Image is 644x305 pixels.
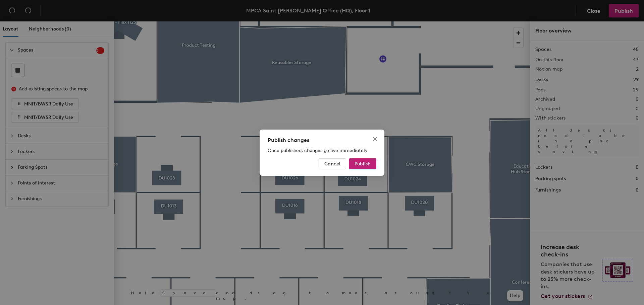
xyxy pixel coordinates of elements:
[268,148,368,153] span: Once published, changes go live immediately
[324,161,340,166] span: Cancel
[370,134,380,144] button: Close
[319,158,346,169] button: Cancel
[370,136,380,142] span: Close
[349,158,376,169] button: Publish
[268,136,376,144] div: Publish changes
[355,161,371,166] span: Publish
[372,136,378,142] span: close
